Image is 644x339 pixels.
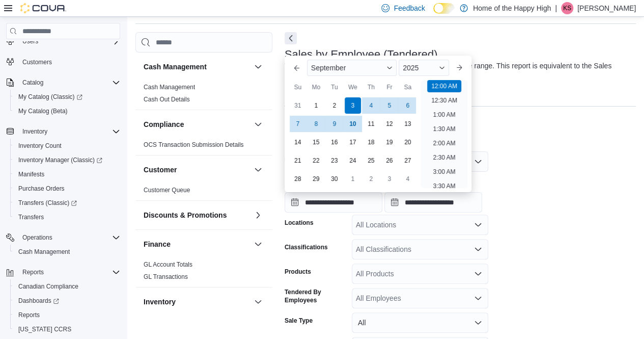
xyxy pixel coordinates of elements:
a: [US_STATE] CCRS [14,323,75,335]
li: 1:00 AM [429,109,459,121]
span: Transfers [14,211,120,223]
div: day-9 [326,116,343,132]
div: day-6 [400,97,416,114]
div: day-23 [326,152,343,169]
span: Inventory Count [14,140,120,152]
span: Reports [18,266,120,278]
div: day-1 [345,171,361,187]
div: day-28 [290,171,306,187]
label: Tendered By Employees [285,288,348,304]
button: Cash Management [144,62,250,72]
span: Catalog [18,76,120,89]
button: Compliance [144,119,250,129]
span: Cash Out Details [144,95,190,103]
button: Inventory [144,297,250,307]
span: GL Transactions [144,273,188,281]
button: Reports [10,308,124,322]
div: Tu [326,79,343,95]
div: day-20 [400,134,416,150]
span: Users [18,35,120,47]
button: Operations [18,231,57,244]
button: Manifests [10,167,124,181]
a: My Catalog (Classic) [14,91,87,103]
div: day-3 [381,171,398,187]
span: Reports [22,268,44,276]
span: Cash Management [144,83,195,91]
span: September [311,64,346,72]
div: Cash Management [135,81,272,110]
a: Cash Management [14,246,74,258]
a: Cash Out Details [144,96,190,103]
div: day-18 [363,134,379,150]
a: Purchase Orders [14,182,69,195]
div: Compliance [135,139,272,155]
div: Finance [135,258,272,287]
label: Locations [285,219,314,227]
div: day-26 [381,152,398,169]
div: day-14 [290,134,306,150]
a: Inventory Count [14,140,66,152]
span: Canadian Compliance [14,280,120,293]
div: day-17 [345,134,361,150]
div: day-30 [326,171,343,187]
a: Transfers (Classic) [14,197,81,209]
span: Customer Queue [144,186,190,194]
div: day-4 [363,97,379,114]
span: Users [22,37,38,45]
button: Canadian Compliance [10,279,124,294]
div: day-27 [400,152,416,169]
div: day-21 [290,152,306,169]
button: Finance [252,238,264,250]
span: Canadian Compliance [18,282,78,291]
a: Transfers [14,211,48,223]
button: Open list of options [474,270,482,278]
button: Customer [252,164,264,176]
button: Reports [2,265,124,279]
div: day-12 [381,116,398,132]
span: GL Account Totals [144,260,192,269]
button: Customers [2,55,124,69]
button: Inventory [2,124,124,139]
a: Cash Management [144,84,195,91]
span: [US_STATE] CCRS [18,325,71,333]
h3: Discounts & Promotions [144,210,227,220]
button: Inventory [18,125,51,138]
a: OCS Transaction Submission Details [144,141,244,148]
a: Reports [14,309,44,321]
img: Cova [20,3,66,13]
div: Mo [308,79,324,95]
span: Manifests [18,170,44,178]
div: day-24 [345,152,361,169]
div: Button. Open the year selector. 2025 is currently selected. [399,60,449,76]
button: Next month [451,60,467,76]
div: day-13 [400,116,416,132]
button: Users [2,34,124,48]
h3: Sales by Employee (Tendered) [285,48,438,61]
input: Press the down key to enter a popover containing a calendar. Press the escape key to close the po... [285,192,382,213]
a: Inventory Manager (Classic) [10,153,124,167]
div: Th [363,79,379,95]
div: Customer [135,184,272,200]
div: day-10 [345,116,361,132]
span: Inventory Manager (Classic) [18,156,102,164]
span: Customers [22,58,52,66]
a: GL Account Totals [144,261,192,268]
button: [US_STATE] CCRS [10,322,124,336]
input: Dark Mode [433,3,455,14]
div: Kelsey Short [561,2,573,14]
button: Cash Management [252,61,264,73]
button: Customer [144,165,250,175]
li: 2:00 AM [429,137,459,149]
span: My Catalog (Beta) [14,105,120,117]
button: Open list of options [474,294,482,302]
span: Transfers (Classic) [18,199,77,207]
span: Reports [14,309,120,321]
span: KS [563,2,571,14]
button: Purchase Orders [10,181,124,196]
input: Press the down key to open a popover containing a calendar. [384,192,482,213]
label: Products [285,268,311,276]
span: Customers [18,56,120,68]
div: day-8 [308,116,324,132]
span: Catalog [22,79,43,87]
h3: Compliance [144,119,184,129]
